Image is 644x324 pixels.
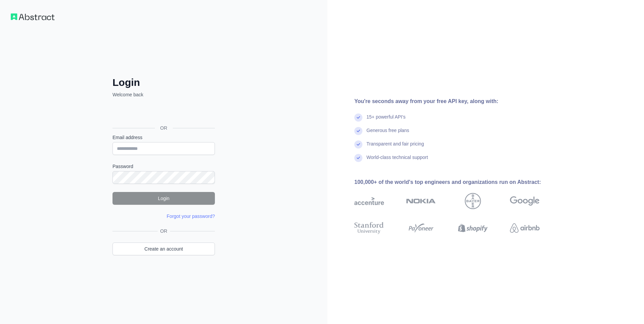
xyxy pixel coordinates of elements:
[109,105,217,120] iframe: Przycisk Zaloguj się przez Google
[354,140,362,149] img: check mark
[366,154,428,167] div: World-class technical support
[112,76,215,89] h2: Login
[406,193,436,209] img: nokia
[366,140,424,154] div: Transparent and fair pricing
[465,193,481,209] img: bayer
[112,242,215,255] a: Create an account
[406,221,436,235] img: payoneer
[354,193,384,209] img: accenture
[354,97,561,105] div: You're seconds away from your free API key, along with:
[366,127,409,140] div: Generous free plans
[354,178,561,186] div: 100,000+ of the world's top engineers and organizations run on Abstract:
[112,163,215,170] label: Password
[354,114,362,122] img: check mark
[354,127,362,135] img: check mark
[11,13,55,20] img: Workflow
[366,114,406,127] div: 15+ powerful API's
[155,125,173,131] span: OR
[167,214,215,219] a: Forgot your password?
[354,221,384,235] img: stanford university
[510,193,540,209] img: google
[158,228,170,234] span: OR
[510,221,540,235] img: airbnb
[354,154,362,162] img: check mark
[112,91,215,98] p: Welcome back
[112,192,215,205] button: Login
[112,134,215,141] label: Email address
[458,221,488,235] img: shopify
